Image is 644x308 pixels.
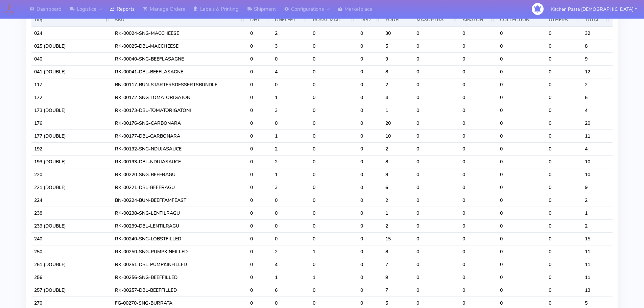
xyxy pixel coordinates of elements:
td: 0 [310,104,357,117]
td: 1 [310,271,357,284]
td: 2 [383,78,414,91]
td: 0 [247,27,272,40]
td: 0 [358,219,383,232]
td: 0 [497,207,546,219]
th: DHL : activate to sort column ascending [247,13,272,27]
td: 117 [31,78,112,91]
td: 0 [460,155,498,168]
td: 0 [497,91,546,104]
td: 0 [247,284,272,297]
td: 11 [582,129,613,142]
td: 0 [358,40,383,52]
td: 0 [247,52,272,65]
td: 0 [546,27,582,40]
td: 256 [31,271,112,284]
td: 0 [460,219,498,232]
td: 8 [582,40,613,52]
td: 0 [460,284,498,297]
td: 2 [383,219,414,232]
td: RK-00238-SNG-LENTILRAGU [112,207,247,219]
td: 0 [546,65,582,78]
td: 2 [272,245,310,258]
td: 32 [582,27,613,40]
td: 239 (DOUBLE) [31,219,112,232]
td: 0 [310,219,357,232]
td: 0 [247,40,272,52]
td: RK-00256-SNG-BEEFFILLED [112,271,247,284]
td: 0 [272,78,310,91]
td: 0 [497,245,546,258]
th: OTHERS : activate to sort column ascending [546,13,582,27]
td: 0 [546,181,582,194]
th: TOTAL : activate to sort column ascending [582,13,613,27]
td: 0 [310,142,357,155]
td: 5 [582,91,613,104]
td: 0 [310,232,357,245]
td: 0 [310,129,357,142]
td: 10 [582,168,613,181]
td: 240 [31,232,112,245]
td: 0 [272,194,310,207]
td: 2 [272,27,310,40]
td: 0 [247,194,272,207]
td: 0 [497,232,546,245]
td: 0 [497,168,546,181]
th: AMAZON : activate to sort column ascending [460,13,498,27]
td: BN-00224-BUN-BEEFFAMFEAST [112,194,247,207]
td: 0 [414,117,459,129]
td: RK-00239-DBL-LENTILRAGU [112,219,247,232]
td: RK-00250-SNG-PUMPKINFILLED [112,245,247,258]
td: 0 [310,65,357,78]
td: RK-00240-SNG-LOBSTFILLED [112,232,247,245]
td: 4 [582,104,613,117]
td: 0 [247,91,272,104]
td: 0 [310,258,357,271]
td: 0 [414,65,459,78]
td: 0 [546,284,582,297]
td: 0 [358,232,383,245]
td: 0 [460,104,498,117]
td: 2 [582,219,613,232]
td: 3 [272,40,310,52]
td: 1 [582,207,613,219]
td: 251 (DOUBLE) [31,258,112,271]
td: 15 [582,232,613,245]
td: RK-00221-DBL-BEEFRAGU [112,181,247,194]
td: 0 [358,258,383,271]
td: 0 [497,181,546,194]
td: 9 [582,181,613,194]
td: 0 [546,91,582,104]
td: 1 [310,245,357,258]
td: 0 [497,104,546,117]
td: 0 [460,271,498,284]
td: 0 [460,258,498,271]
td: 0 [247,271,272,284]
td: 0 [272,52,310,65]
td: 0 [414,168,459,181]
td: RK-00041-DBL-BEEFLASAGNE [112,65,247,78]
td: 0 [414,194,459,207]
td: 0 [414,207,459,219]
td: 172 [31,91,112,104]
td: 025 (DOUBLE) [31,40,112,52]
td: 0 [358,52,383,65]
td: 0 [310,91,357,104]
td: 6 [272,284,310,297]
td: 0 [414,271,459,284]
td: 0 [358,271,383,284]
td: 0 [414,91,459,104]
td: 0 [546,258,582,271]
td: 9 [383,168,414,181]
td: 0 [272,207,310,219]
td: 0 [247,181,272,194]
td: 0 [247,258,272,271]
td: 0 [358,142,383,155]
td: 0 [497,258,546,271]
td: 0 [358,181,383,194]
td: 0 [414,78,459,91]
td: 0 [414,155,459,168]
td: RK-00251-DBL-PUMPKINFILLED [112,258,247,271]
th: Tag: activate to sort column descending [31,13,112,27]
td: 6 [383,181,414,194]
td: RK-00257-DBL-BEEFFILLED [112,284,247,297]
